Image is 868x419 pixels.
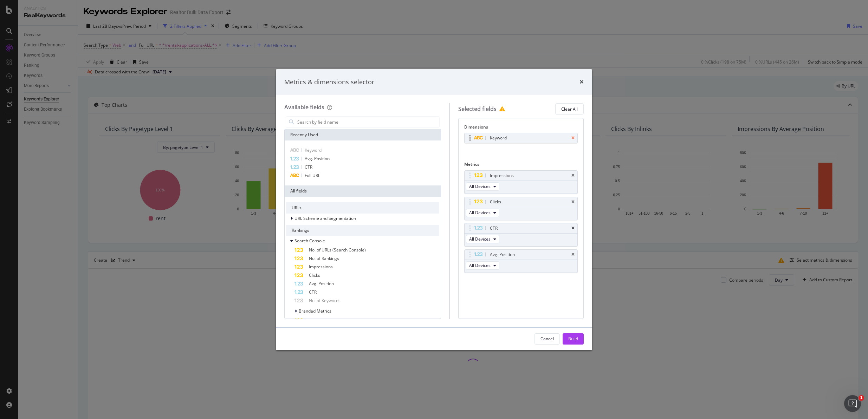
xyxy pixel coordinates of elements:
[490,172,514,179] div: Impressions
[294,215,356,221] span: URL Scheme and Segmentation
[309,264,333,270] span: Impressions
[305,172,320,178] span: Full URL
[535,333,560,345] button: Cancel
[555,103,584,114] button: Clear All
[305,164,312,170] span: CTR
[285,185,441,197] div: All fields
[844,395,861,412] iframe: Intercom live chat
[297,117,439,127] input: Search by field name
[464,197,578,220] div: ClickstimesAll Devices
[540,336,554,342] div: Cancel
[299,308,331,314] span: Branded Metrics
[571,226,575,230] div: times
[571,174,575,178] div: times
[579,78,584,87] div: times
[490,251,515,258] div: Avg. Position
[464,161,578,170] div: Metrics
[571,136,575,140] div: times
[458,103,508,114] div: Selected fields
[464,249,578,273] div: Avg. PositiontimesAll Devices
[571,253,575,257] div: times
[285,129,441,140] div: Recently Used
[276,69,592,350] div: modal
[563,333,584,345] button: Build
[469,210,491,216] span: All Devices
[490,225,498,232] div: CTR
[464,170,578,194] div: ImpressionstimesAll Devices
[284,103,324,111] div: Available fields
[466,261,499,270] button: All Devices
[284,78,374,87] div: Metrics & dimensions selector
[286,225,439,236] div: Rankings
[466,235,499,243] button: All Devices
[309,281,334,287] span: Avg. Position
[490,135,507,142] div: Keyword
[305,156,330,162] span: Avg. Position
[286,202,439,214] div: URLs
[568,336,578,342] div: Build
[859,395,864,401] span: 1
[294,238,325,244] span: Search Console
[309,297,341,303] span: No. of Keywords
[466,182,499,191] button: All Devices
[309,272,320,278] span: Clicks
[469,262,491,268] span: All Devices
[309,247,366,253] span: No. of URLs (Search Console)
[464,223,578,247] div: CTRtimesAll Devices
[469,236,491,242] span: All Devices
[571,200,575,204] div: times
[464,133,578,143] div: Keywordtimes
[305,147,322,153] span: Keyword
[466,209,499,217] button: All Devices
[464,124,578,133] div: Dimensions
[561,106,578,112] div: Clear All
[309,289,317,295] span: CTR
[469,183,491,189] span: All Devices
[490,198,501,205] div: Clicks
[309,255,339,261] span: No. of Rankings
